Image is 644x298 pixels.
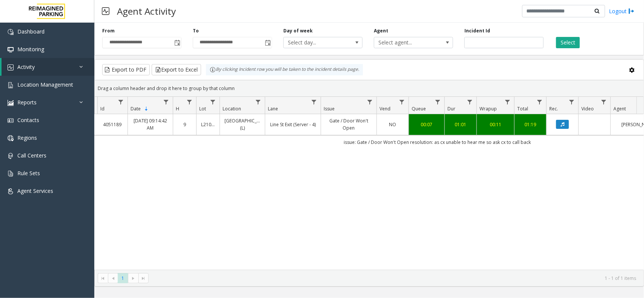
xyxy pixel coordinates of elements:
[599,97,609,107] a: Video Filter Menu
[464,28,490,34] label: Incident Id
[549,105,558,112] span: Rec.
[535,97,545,107] a: Total Filter Menu
[380,105,390,112] span: Vend
[389,121,397,128] span: NO
[17,116,39,124] span: Contacts
[17,187,53,194] span: Agent Services
[223,105,241,112] span: Location
[208,97,218,107] a: Lot Filter Menu
[100,105,105,112] span: Id
[143,106,149,112] span: Sortable
[465,97,475,107] a: Dur Filter Menu
[102,121,123,128] a: 4051189
[374,37,437,48] span: Select agent...
[326,117,372,131] a: Gate / Door Won't Open
[8,135,14,141] img: 'icon'
[102,64,150,75] button: Export to PDF
[365,97,375,107] a: Issue Filter Menu
[268,105,278,112] span: Lane
[8,82,14,88] img: 'icon'
[556,37,580,48] button: Select
[152,64,201,75] button: Export to Excel
[8,188,14,194] img: 'icon'
[284,37,346,48] span: Select day...
[17,134,37,141] span: Regions
[102,28,115,34] label: From
[95,82,644,95] div: Drag a column header and drop it here to group by that column
[193,28,199,34] label: To
[116,97,126,107] a: Id Filter Menu
[609,7,635,15] a: Logout
[131,105,141,112] span: Date
[95,97,644,270] div: Data table
[224,117,260,131] a: [GEOGRAPHIC_DATA] (L)
[253,97,263,107] a: Location Filter Menu
[176,105,179,112] span: H
[173,37,181,48] span: Toggle popup
[17,46,44,53] span: Monitoring
[199,105,206,112] span: Lot
[8,171,14,177] img: 'icon'
[161,97,171,107] a: Date Filter Menu
[201,121,215,128] a: L21079900
[449,121,472,128] a: 01:01
[374,28,388,34] label: Agent
[17,28,45,35] span: Dashboard
[381,121,404,128] a: NO
[629,7,635,15] img: logout
[519,121,542,128] a: 01:19
[413,121,440,128] a: 00:07
[17,99,37,106] span: Reports
[517,105,528,112] span: Total
[8,100,14,106] img: 'icon'
[113,2,180,20] h3: Agent Activity
[503,97,513,107] a: Wrapup Filter Menu
[8,29,14,35] img: 'icon'
[8,64,14,70] img: 'icon'
[447,105,455,112] span: Dur
[481,121,510,128] a: 00:11
[8,118,14,124] img: 'icon'
[17,63,35,70] span: Activity
[8,153,14,159] img: 'icon'
[567,97,577,107] a: Rec. Filter Menu
[283,28,313,34] label: Day of week
[270,121,316,128] a: Line St Exit (Server - 4)
[153,275,636,281] kendo-pager-info: 1 - 1 of 1 items
[412,105,426,112] span: Queue
[118,273,128,283] span: Page 1
[178,121,192,128] a: 9
[17,81,73,88] span: Location Management
[132,117,168,131] a: [DATE] 09:14:42 AM
[324,105,335,112] span: Issue
[17,152,46,159] span: Call Centers
[210,67,216,73] img: infoIcon.svg
[184,97,195,107] a: H Filter Menu
[17,170,40,177] span: Rule Sets
[433,97,443,107] a: Queue Filter Menu
[581,105,594,112] span: Video
[263,37,272,48] span: Toggle popup
[8,47,14,53] img: 'icon'
[397,97,407,107] a: Vend Filter Menu
[102,2,109,20] img: pageIcon
[613,105,626,112] span: Agent
[309,97,319,107] a: Lane Filter Menu
[2,58,94,76] a: Activity
[206,64,363,75] div: By clicking Incident row you will be taken to the incident details page.
[480,105,497,112] span: Wrapup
